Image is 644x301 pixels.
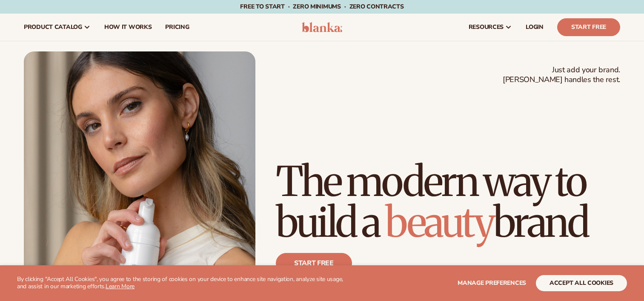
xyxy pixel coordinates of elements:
[158,14,196,41] a: pricing
[458,275,526,291] button: Manage preferences
[302,22,342,32] img: logo
[24,24,82,31] span: product catalog
[536,275,627,291] button: accept all cookies
[557,18,620,36] a: Start Free
[165,24,189,31] span: pricing
[503,65,620,85] span: Just add your brand. [PERSON_NAME] handles the rest.
[519,14,550,41] a: LOGIN
[458,279,526,287] span: Manage preferences
[17,14,97,41] a: product catalog
[17,276,349,290] p: By clicking "Accept All Cookies", you agree to the storing of cookies on your device to enhance s...
[276,253,352,273] a: Start free
[462,14,519,41] a: resources
[106,282,135,290] a: Learn More
[469,24,504,31] span: resources
[240,3,404,11] span: Free to start · ZERO minimums · ZERO contracts
[97,14,159,41] a: How It Works
[276,161,620,243] h1: The modern way to build a brand
[526,24,544,31] span: LOGIN
[104,24,152,31] span: How It Works
[385,197,493,248] span: beauty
